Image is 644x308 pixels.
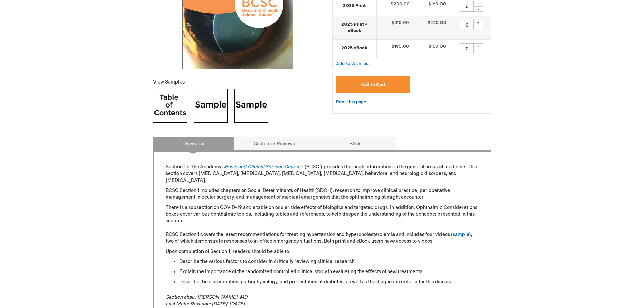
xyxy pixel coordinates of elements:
[473,20,483,25] div: +
[179,258,479,265] li: Describe the various factors to consider in critically reviewing clinical research
[234,137,315,150] a: Customer Reviews
[315,137,396,150] a: FAQs
[473,1,483,7] div: +
[376,16,424,40] td: $310.00
[473,25,483,30] div: -
[166,294,247,307] em: Section chair: [PERSON_NAME], MD Last Major Revision: [DATE]-[DATE]
[336,61,370,66] a: Add to Wish List
[153,137,234,150] a: Overview
[336,45,373,51] strong: 2025 eBook
[336,3,373,9] strong: 2025 Print
[234,89,268,123] img: Click to view
[473,49,483,54] div: -
[225,164,300,170] a: Basic and Clinical Science Course
[460,1,474,12] input: Qty
[336,76,410,93] button: Add to Cart
[460,20,474,30] input: Qty
[453,232,469,237] a: sample
[473,6,483,12] div: -
[179,268,479,275] li: Explain the importance of the randomized controlled clinical study in evaluating the effects of n...
[336,98,366,106] a: Print this page
[376,40,424,58] td: $190.00
[153,79,322,86] p: View Samples
[166,204,479,245] p: There is a subsection on COVID-19 and a table on ocular side effects of biologics and targeted dr...
[424,40,450,58] td: $150.00
[153,89,187,123] img: Click to view
[166,248,479,255] p: Upon completion of Section 1, readers should be able to:
[194,89,228,123] img: Click to view
[460,43,474,54] input: Qty
[336,21,373,34] strong: 2025 Print + eBook
[361,82,385,87] span: Add to Cart
[424,16,450,40] td: $240.00
[319,164,321,168] sup: ®
[179,279,479,285] li: Describe the classification, pathophysiology, and presentation of diabetes, as well as the diagno...
[166,164,479,184] p: Section 1 of the Academy's ™ (BCSC ) provides thorough information on the general areas of medici...
[166,187,479,201] p: BCSC Section 1 includes chapters on Social Determinants of Health (SDOH), research to improve cli...
[473,43,483,49] div: +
